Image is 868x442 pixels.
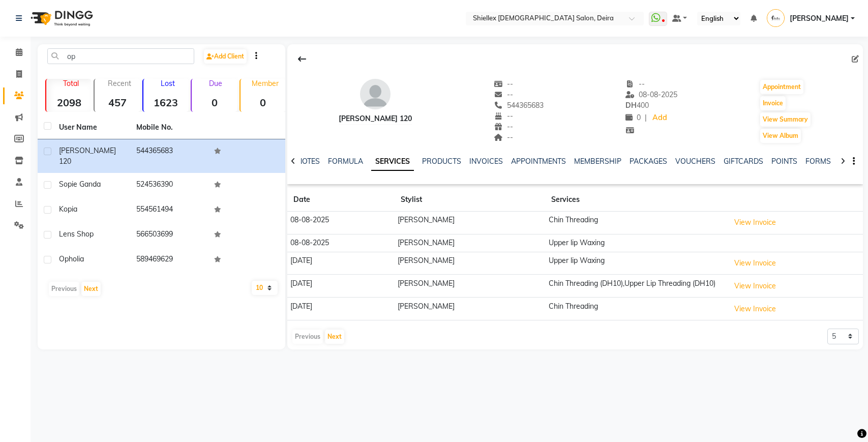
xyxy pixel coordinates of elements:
[625,101,637,110] span: DH
[395,188,546,212] th: Stylist
[760,80,803,94] button: Appointment
[287,298,395,320] td: [DATE]
[651,111,669,125] a: Add
[625,79,645,89] span: --
[360,79,391,109] img: avatar
[730,255,781,271] button: View Invoice
[545,234,726,252] td: Upper lip Waxing
[47,48,194,64] input: Search by Name/Mobile/Email/Code
[46,96,92,109] strong: 2098
[625,90,677,99] span: 08-08-2025
[545,188,726,212] th: Services
[287,188,395,212] th: Date
[59,180,101,189] span: Sopie Ganda
[545,252,726,275] td: Upper lip Waxing
[545,275,726,298] td: Chin Threading (DH10),Upper Lip Threading (DH10)
[297,157,320,166] a: NOTES
[339,113,412,124] div: [PERSON_NAME] 120
[767,9,785,27] img: Abigail de Guzman
[395,212,546,234] td: [PERSON_NAME]
[130,198,207,223] td: 554561494
[147,79,189,88] p: Lost
[494,101,544,110] span: 544365683
[395,275,546,298] td: [PERSON_NAME]
[50,79,92,88] p: Total
[730,278,781,294] button: View Invoice
[422,157,461,166] a: PRODUCTS
[395,252,546,275] td: [PERSON_NAME]
[26,4,96,33] img: logo
[630,157,667,166] a: PACKAGES
[675,157,715,166] a: VOUCHERS
[81,282,101,296] button: Next
[143,96,189,109] strong: 1623
[625,113,641,122] span: 0
[130,139,207,173] td: 544365683
[59,146,116,166] span: [PERSON_NAME] 120
[545,212,726,234] td: Chin Threading
[494,79,513,89] span: --
[545,298,726,320] td: Chin Threading
[95,96,140,109] strong: 457
[328,157,363,166] a: FORMULA
[194,79,237,88] p: Due
[241,96,286,109] strong: 0
[494,133,513,142] span: --
[130,223,207,248] td: 566503699
[371,153,414,171] a: SERVICES
[130,248,207,273] td: 589469629
[291,49,313,69] div: Back to Client
[59,204,77,214] span: Kopia
[130,173,207,198] td: 524536390
[287,275,395,298] td: [DATE]
[760,96,786,110] button: Invoice
[805,157,831,166] a: FORMS
[771,157,797,166] a: POINTS
[494,111,513,121] span: --
[511,157,566,166] a: APPOINTMENTS
[494,90,513,99] span: --
[287,252,395,275] td: [DATE]
[760,112,811,127] button: View Summary
[730,215,781,230] button: View Invoice
[494,122,513,131] span: --
[395,234,546,252] td: [PERSON_NAME]
[574,157,621,166] a: MEMBERSHIP
[760,129,801,143] button: View Album
[99,79,140,88] p: Recent
[192,96,237,109] strong: 0
[204,49,247,64] a: Add Client
[130,116,207,139] th: Mobile No.
[790,13,849,24] span: [PERSON_NAME]
[287,234,395,252] td: 08-08-2025
[53,116,130,139] th: User Name
[325,330,344,344] button: Next
[645,112,647,123] span: |
[59,229,94,239] span: lens shop
[395,298,546,320] td: [PERSON_NAME]
[59,254,84,263] span: opholia
[245,79,286,88] p: Member
[625,101,649,110] span: 400
[724,157,763,166] a: GIFTCARDS
[469,157,503,166] a: INVOICES
[730,301,781,317] button: View Invoice
[287,212,395,234] td: 08-08-2025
